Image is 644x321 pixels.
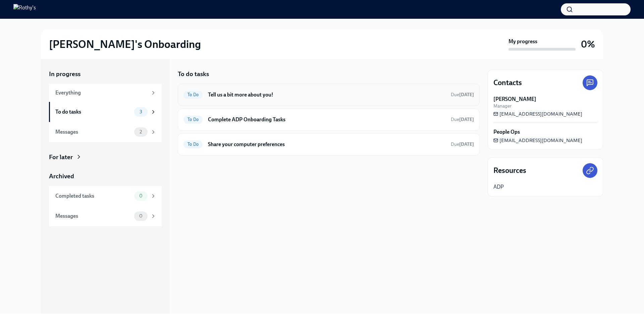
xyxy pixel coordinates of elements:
span: September 20th, 2025 09:00 [451,141,474,147]
a: Completed tasks0 [49,186,162,206]
img: Rothy's [13,4,36,15]
span: 0 [135,193,147,198]
span: September 28th, 2025 09:00 [451,116,474,123]
h5: To do tasks [178,70,209,78]
a: Messages2 [49,122,162,142]
div: Completed tasks [55,192,131,200]
strong: [DATE] [459,92,474,98]
div: Messages [55,212,131,220]
span: To Do [183,117,203,122]
a: To DoShare your computer preferencesDue[DATE] [183,139,474,150]
span: Due [451,117,474,122]
h3: 0% [581,38,595,50]
a: In progress [49,70,162,78]
a: To DoTell us a bit more about you!Due[DATE] [183,89,474,100]
span: 3 [136,109,146,114]
h2: [PERSON_NAME]'s Onboarding [49,38,201,51]
div: Messages [55,128,131,136]
h6: Share your computer preferences [208,141,445,148]
a: Everything [49,84,162,102]
a: To DoComplete ADP Onboarding TasksDue[DATE] [183,114,474,125]
a: [EMAIL_ADDRESS][DOMAIN_NAME] [493,111,582,117]
h6: Tell us a bit more about you! [208,91,445,99]
span: To Do [183,92,203,97]
div: Everything [55,89,148,97]
strong: [DATE] [459,117,474,122]
span: 2 [136,129,146,134]
a: To do tasks3 [49,102,162,122]
strong: People Ops [493,128,520,136]
span: 0 [135,213,147,218]
span: Due [451,141,474,147]
span: September 20th, 2025 09:00 [451,91,474,98]
a: Archived [49,172,162,181]
h4: Contacts [493,78,522,88]
span: Due [451,92,474,98]
div: To do tasks [55,108,131,116]
a: [EMAIL_ADDRESS][DOMAIN_NAME] [493,137,582,144]
a: ADP [493,183,504,191]
h6: Complete ADP Onboarding Tasks [208,116,445,123]
span: Manager [493,103,512,109]
a: For later [49,153,162,162]
strong: [DATE] [459,141,474,147]
strong: My progress [508,38,537,45]
span: To Do [183,142,203,147]
a: Messages0 [49,206,162,226]
h4: Resources [493,166,526,176]
strong: [PERSON_NAME] [493,95,536,103]
div: For later [49,153,73,162]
